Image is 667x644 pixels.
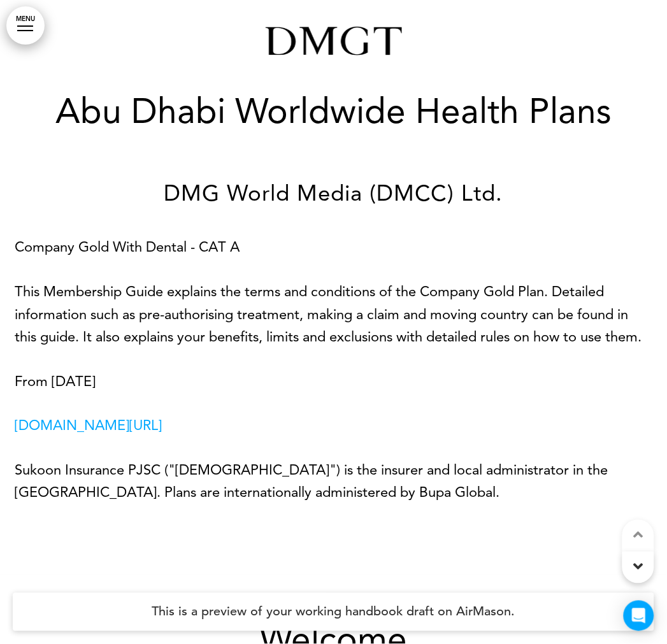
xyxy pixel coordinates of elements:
[6,6,45,45] a: MENU
[13,593,654,631] h4: This is a preview of your working handbook draft on AirMason.
[15,370,652,392] p: From [DATE]
[15,417,162,434] a: [DOMAIN_NAME][URL]
[624,601,654,631] div: Open Intercom Messenger
[266,27,402,55] img: 1724330598301-1.png
[15,94,652,129] h1: Abu Dhabi Worldwide Health Plans
[15,459,652,504] p: Sukoon Insurance PJSC ("[DEMOGRAPHIC_DATA]") is the insurer and local administrator in the [GEOGR...
[15,280,652,348] p: This Membership Guide explains the terms and conditions of the Company Gold Plan. Detailed inform...
[15,236,652,258] p: Company Gold With Dental - CAT A
[15,182,652,204] h4: DMG World Media (DMCC) Ltd.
